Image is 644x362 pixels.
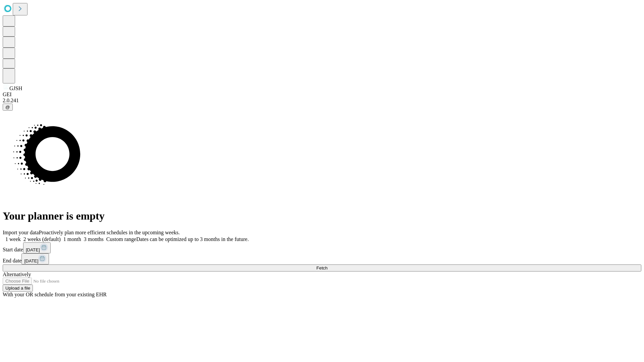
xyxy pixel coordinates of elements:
span: 1 month [63,236,81,242]
button: @ [3,104,13,111]
span: [DATE] [26,247,40,252]
span: 1 week [5,236,21,242]
button: Fetch [3,264,641,271]
button: [DATE] [21,253,49,264]
span: With your OR schedule from your existing EHR [3,292,107,297]
span: Proactively plan more efficient schedules in the upcoming weeks. [39,230,180,235]
div: Start date [3,242,641,253]
div: GEI [3,92,641,98]
span: Fetch [316,265,327,270]
span: GJSH [9,85,22,91]
button: [DATE] [23,242,51,253]
div: End date [3,253,641,264]
div: 2.0.241 [3,98,641,104]
h1: Your planner is empty [3,210,641,222]
span: Custom range [106,236,136,242]
span: 3 months [84,236,104,242]
span: Dates can be optimized up to 3 months in the future. [136,236,249,242]
span: Alternatively [3,271,31,277]
button: Upload a file [3,285,33,292]
span: Import your data [3,230,39,235]
span: @ [5,105,10,110]
span: 2 weeks (default) [23,236,61,242]
span: [DATE] [24,258,38,263]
